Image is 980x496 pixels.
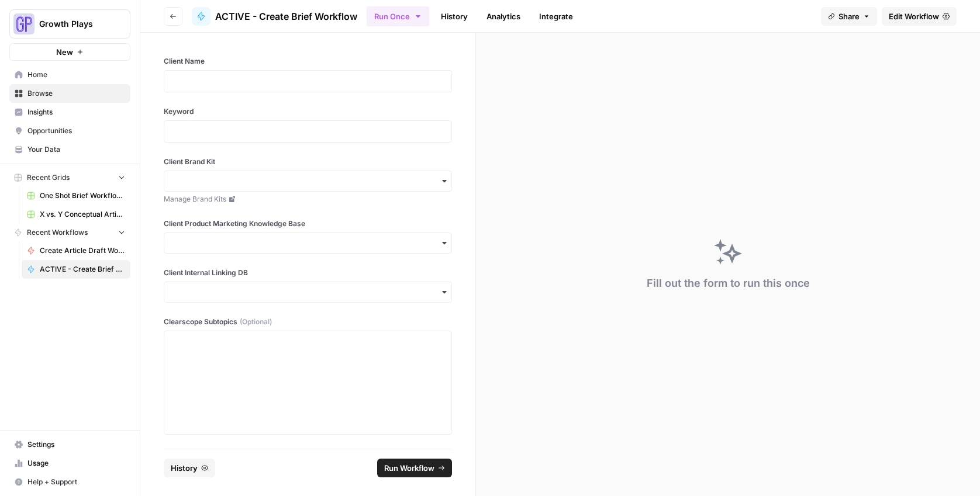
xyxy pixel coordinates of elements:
[27,172,70,183] span: Recent Grids
[367,6,429,26] button: Run Once
[22,241,130,260] a: Create Article Draft Workflow
[164,194,452,204] a: Manage Brand Kits
[9,140,130,159] a: Your Data
[9,473,130,491] button: Help + Support
[479,7,527,26] a: Analytics
[27,70,125,80] span: Home
[9,103,130,122] a: Insights
[9,84,130,103] a: Browse
[40,245,125,256] span: Create Article Draft Workflow
[40,190,125,201] span: One Shot Brief Workflow Grid
[9,122,130,140] a: Opportunities
[40,209,125,220] span: X vs. Y Conceptual Articles
[22,205,130,224] a: X vs. Y Conceptual Articles
[164,157,452,167] label: Client Brand Kit
[27,227,88,238] span: Recent Workflows
[9,435,130,454] a: Settings
[9,224,130,241] button: Recent Workflows
[56,46,73,58] span: New
[22,186,130,205] a: One Shot Brief Workflow Grid
[40,264,125,275] span: ACTIVE - Create Brief Workflow
[27,88,125,99] span: Browse
[164,268,452,278] label: Client Internal Linking DB
[889,11,939,22] span: Edit Workflow
[192,7,357,26] a: ACTIVE - Create Brief Workflow
[215,9,357,23] span: ACTIVE - Create Brief Workflow
[164,106,452,117] label: Keyword
[821,7,877,26] button: Share
[240,317,272,327] span: (Optional)
[9,65,130,84] a: Home
[9,169,130,186] button: Recent Grids
[22,260,130,279] a: ACTIVE - Create Brief Workflow
[27,126,125,136] span: Opportunities
[532,7,580,26] a: Integrate
[164,56,452,67] label: Client Name
[838,11,860,22] span: Share
[171,462,198,474] span: History
[13,13,34,34] img: Growth Plays Logo
[27,144,125,155] span: Your Data
[27,477,125,487] span: Help + Support
[39,18,110,30] span: Growth Plays
[9,43,130,61] button: New
[434,7,475,26] a: History
[9,9,130,39] button: Workspace: Growth Plays
[377,459,452,477] button: Run Workflow
[164,218,452,229] label: Client Product Marketing Knowledge Base
[27,107,125,117] span: Insights
[164,459,215,477] button: History
[647,275,810,292] div: Fill out the form to run this once
[164,317,452,327] label: Clearscope Subtopics
[384,462,434,474] span: Run Workflow
[9,454,130,473] a: Usage
[27,458,125,469] span: Usage
[27,439,125,450] span: Settings
[882,7,957,26] a: Edit Workflow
